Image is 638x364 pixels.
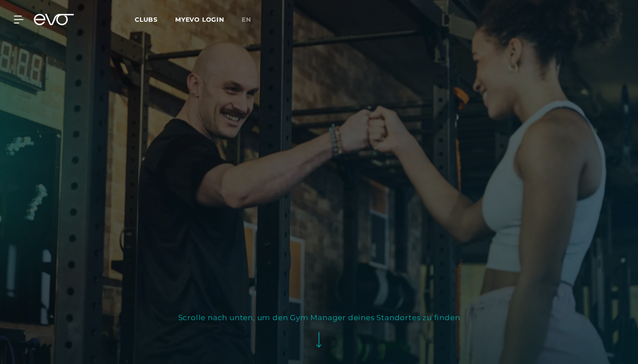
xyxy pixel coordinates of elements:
[135,15,175,23] a: Clubs
[242,16,251,23] span: en
[178,311,460,355] button: Scrolle nach unten, um den Gym Manager deines Standortes zu finden
[178,311,460,324] div: Scrolle nach unten, um den Gym Manager deines Standortes zu finden
[175,16,224,23] a: MYEVO LOGIN
[242,15,262,25] a: en
[135,16,158,23] span: Clubs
